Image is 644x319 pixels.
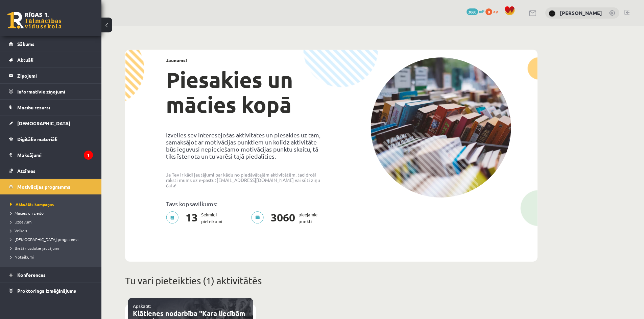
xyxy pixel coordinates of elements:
img: campaign-image-1c4f3b39ab1f89d1fca25a8facaab35ebc8e40cf20aedba61fd73fb4233361ac.png [371,57,511,197]
span: [DEMOGRAPHIC_DATA] programma [10,237,78,242]
span: Mācies un ziedo [10,210,44,216]
p: Sekmīgi pieteikumi [166,211,226,225]
span: Konferences [17,272,46,278]
a: Informatīvie ziņojumi [9,84,93,99]
legend: Informatīvie ziņojumi [17,84,93,99]
span: Aktuāli [17,57,33,63]
p: Ja Tev ir kādi jautājumi par kādu no piedāvātajām aktivitātēm, tad droši raksti mums uz e-pastu: ... [166,172,326,188]
span: Motivācijas programma [17,184,71,190]
span: Uzdevumi [10,219,32,224]
h1: Piesakies un mācies kopā [166,67,326,117]
a: Apskatīt: [133,303,151,309]
span: 0 [485,8,492,15]
a: Proktoringa izmēģinājums [9,283,93,298]
span: 3060 [467,8,478,15]
span: 3060 [267,211,299,225]
a: 0 xp [485,8,501,14]
span: Atzīmes [17,168,35,174]
p: Izvēlies sev interesējošās aktivitātēs un piesakies uz tām, samaksājot ar motivācijas punktiem un... [166,131,326,160]
legend: Maksājumi [17,147,93,163]
span: Mācību resursi [17,104,50,110]
a: Ziņojumi [9,68,93,83]
a: 3060 mP [467,8,484,14]
a: Motivācijas programma [9,179,93,194]
a: Uzdevumi [10,219,95,225]
span: Aktuālās kampaņas [10,202,54,207]
i: 1 [84,151,93,160]
span: mP [479,8,484,14]
a: [DEMOGRAPHIC_DATA] programma [10,236,95,242]
a: Atzīmes [9,163,93,179]
a: Veikals [10,228,95,234]
a: Sākums [9,36,93,52]
span: Digitālie materiāli [17,136,57,142]
p: Tavs kopsavilkums: [166,200,326,207]
span: 13 [182,211,201,225]
a: Rīgas 1. Tālmācības vidusskola [7,12,62,29]
a: [DEMOGRAPHIC_DATA] [9,115,93,131]
span: Proktoringa izmēģinājums [17,288,76,294]
a: [PERSON_NAME] [560,9,602,16]
strong: Jaunums! [166,57,187,63]
span: [DEMOGRAPHIC_DATA] [17,120,70,126]
a: Mācies un ziedo [10,210,95,216]
a: Aktuālās kampaņas [10,201,95,207]
a: Aktuāli [9,52,93,68]
a: Maksājumi1 [9,147,93,163]
img: Ansis Eglājs [549,10,555,17]
span: xp [493,8,498,14]
legend: Ziņojumi [17,68,93,83]
p: Tu vari pieteikties (1) aktivitātēs [125,274,538,288]
a: Digitālie materiāli [9,131,93,147]
a: Konferences [9,267,93,283]
span: Biežāk uzdotie jautājumi [10,245,59,251]
span: Noteikumi [10,254,34,260]
a: Biežāk uzdotie jautājumi [10,245,95,251]
span: Veikals [10,228,27,233]
p: pieejamie punkti [251,211,321,225]
a: Mācību resursi [9,100,93,115]
a: Noteikumi [10,254,95,260]
span: Sākums [17,41,34,47]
